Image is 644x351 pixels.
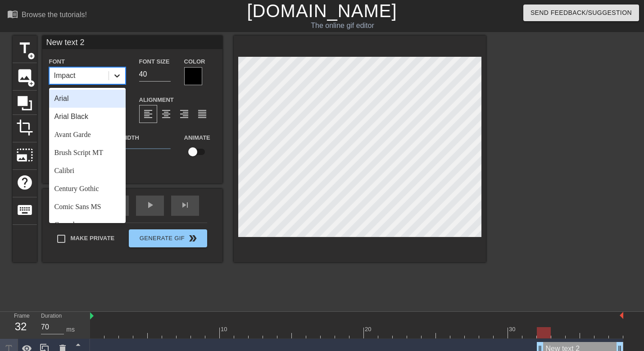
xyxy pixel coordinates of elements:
[66,325,75,334] div: ms
[27,52,35,60] span: add_circle
[14,319,27,335] div: 32
[620,312,623,319] img: bound-end.png
[184,57,205,66] label: Color
[7,312,34,338] div: Frame
[365,325,373,334] div: 20
[129,229,207,247] button: Generate Gif
[49,216,126,234] div: Consolas
[16,146,33,164] span: photo_size_select_large
[49,198,126,216] div: Comic Sans MS
[143,109,154,119] span: format_align_left
[161,109,172,119] span: format_align_center
[27,80,35,87] span: add_circle
[49,90,126,108] div: Arial
[22,11,87,18] div: Browse the tutorials!
[7,9,87,23] a: Browse the tutorials!
[16,40,33,57] span: title
[49,108,126,126] div: Arial Black
[184,133,210,142] label: Animate
[49,144,126,162] div: Brush Script MT
[531,7,632,18] span: Send Feedback/Suggestion
[49,180,126,198] div: Century Gothic
[219,20,466,31] div: The online gif editor
[16,119,33,136] span: crop
[187,233,198,244] span: double_arrow
[16,201,33,219] span: keyboard
[7,9,18,19] span: menu_book
[179,109,190,119] span: format_align_right
[247,1,397,21] a: [DOMAIN_NAME]
[71,234,115,243] span: Make Private
[139,96,174,105] label: Alignment
[509,325,517,334] div: 30
[49,126,126,144] div: Avant Garde
[523,5,639,21] button: Send Feedback/Suggestion
[180,200,190,210] span: skip_next
[221,325,229,334] div: 10
[145,200,155,210] span: play_arrow
[197,109,208,119] span: format_align_justify
[16,174,33,191] span: help
[139,57,170,66] label: Font Size
[54,70,76,81] div: Impact
[132,233,203,244] span: Generate Gif
[49,162,126,180] div: Calibri
[49,57,65,66] label: Font
[41,314,62,319] label: Duration
[16,67,33,84] span: image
